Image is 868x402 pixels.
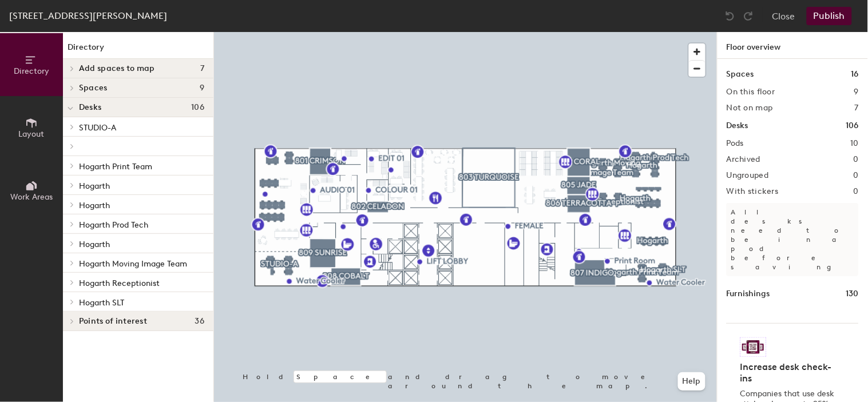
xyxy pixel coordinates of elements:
[724,10,736,22] img: Undo
[200,83,204,93] span: 9
[851,68,859,81] h1: 16
[727,68,754,81] h1: Spaces
[727,288,770,300] h1: Furnishings
[678,372,706,391] button: Help
[79,220,148,230] span: Hogarth Prod Tech
[191,103,204,112] span: 106
[727,120,748,132] h1: Desks
[727,187,779,196] h2: With stickers
[79,317,147,326] span: Points of interest
[79,162,152,172] span: Hogarth Print Team
[740,337,767,357] img: Sticker logo
[854,87,859,97] h2: 9
[79,298,124,308] span: Hogarth SLT
[14,66,49,76] span: Directory
[807,7,852,25] button: Publish
[727,139,744,148] h2: Pods
[79,240,110,249] span: Hogarth
[727,155,760,164] h2: Archived
[743,10,754,22] img: Redo
[727,104,773,113] h2: Not on map
[9,9,167,23] div: [STREET_ADDRESS][PERSON_NAME]
[727,171,769,180] h2: Ungrouped
[10,192,53,202] span: Work Areas
[740,361,838,384] h4: Increase desk check-ins
[854,171,859,180] h2: 0
[195,317,204,326] span: 36
[79,278,160,288] span: Hogarth Receptionist
[79,103,101,112] span: Desks
[854,155,859,164] h2: 0
[79,259,187,269] span: Hogarth Moving Image Team
[79,64,155,73] span: Add spaces to map
[846,288,859,300] h1: 130
[79,181,110,191] span: Hogarth
[727,87,775,97] h2: On this floor
[79,201,110,210] span: Hogarth
[772,7,795,25] button: Close
[79,123,116,133] span: STUDIO-A
[200,64,204,73] span: 7
[850,139,859,148] h2: 10
[846,120,859,132] h1: 106
[727,203,859,276] p: All desks need to be in a pod before saving
[855,104,859,113] h2: 7
[63,41,213,59] h1: Directory
[718,32,868,59] h1: Floor overview
[19,129,45,139] span: Layout
[79,83,108,93] span: Spaces
[854,187,859,196] h2: 0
